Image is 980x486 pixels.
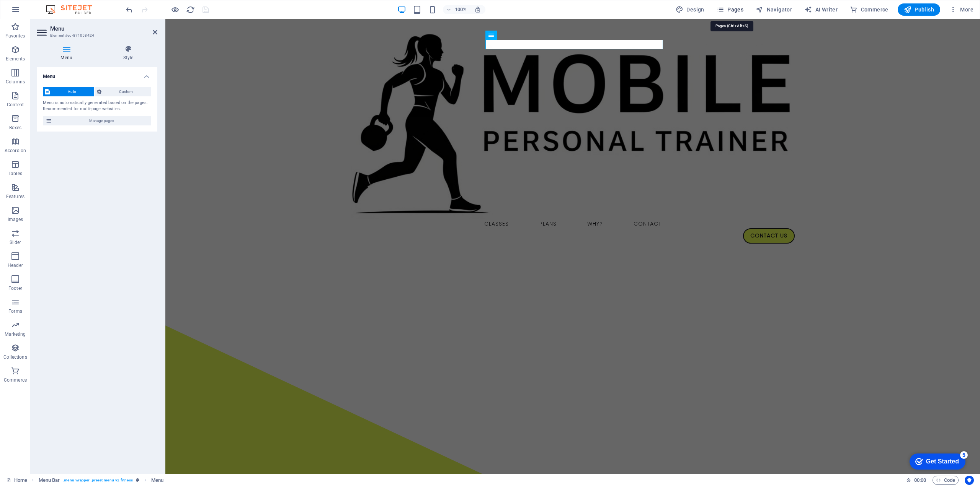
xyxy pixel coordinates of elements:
button: Custom [95,87,151,96]
span: Publish [904,6,934,13]
p: Collections [3,354,27,360]
button: Code [933,476,959,485]
p: Marketing [5,331,26,337]
iframe: To enrich screen reader interactions, please activate Accessibility in Grammarly extension settings [165,19,980,474]
button: More [946,3,977,16]
p: Favorites [5,33,25,39]
p: Forms [8,308,22,314]
h4: Menu [37,67,157,81]
span: 00 00 [914,476,926,485]
button: Commerce [847,3,892,16]
span: Commerce [850,6,889,13]
div: Menu is automatically generated based on the pages. Recommended for multi-page websites. [43,100,151,112]
p: Content [7,102,24,108]
span: : [920,477,921,483]
h4: Style [99,45,157,61]
button: Auto [43,87,94,96]
h4: Menu [37,45,99,61]
i: This element is a customizable preset [136,478,139,482]
h6: Session time [906,476,926,485]
div: Get Started [21,8,54,15]
span: . menu-wrapper .preset-menu-v2-fitness [63,476,132,485]
span: Custom [104,87,149,96]
button: AI Writer [801,3,841,16]
span: More [949,6,973,13]
button: Publish [898,3,940,16]
p: Slider [10,239,21,245]
a: Click to cancel selection. Double-click to open Pages [6,476,27,485]
span: Manage pages [54,116,149,125]
div: Get Started 5 items remaining, 0% complete [4,4,60,20]
div: 5 [55,2,62,9]
span: Click to select. Double-click to edit [39,476,60,485]
p: Elements [6,56,25,62]
span: AI Writer [804,6,838,13]
p: Features [6,193,24,200]
h3: Element #ed-871058424 [50,32,142,39]
p: Tables [8,171,22,177]
h2: Menu [50,25,157,32]
p: Header [8,262,23,268]
p: Accordion [5,148,26,154]
p: Boxes [9,125,22,131]
button: Usercentrics [965,476,974,485]
p: Images [8,216,23,223]
button: Manage pages [43,116,151,125]
nav: breadcrumb [39,476,164,485]
p: Commerce [4,377,27,383]
span: Click to select. Double-click to edit [151,476,163,485]
span: Auto [52,87,92,96]
span: Code [936,476,955,485]
p: Footer [8,285,22,291]
p: Columns [6,79,25,85]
